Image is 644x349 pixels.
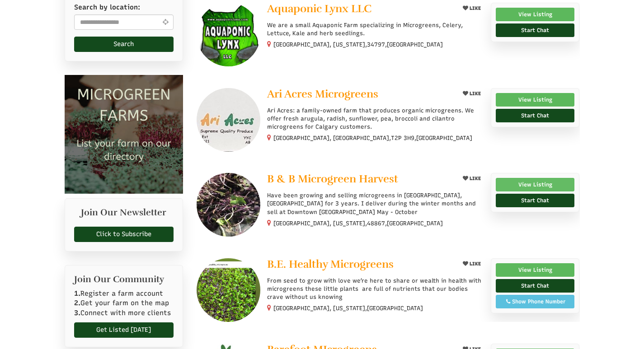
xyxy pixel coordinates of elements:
a: View Listing [496,263,575,277]
small: [GEOGRAPHIC_DATA], [US_STATE], , [273,41,443,48]
p: Register a farm account Get your farm on the map Connect with more clients [74,289,174,318]
a: Click to Subscribe [74,227,174,242]
span: Ari Acres Microgreens [267,87,378,101]
a: Get Listed [DATE] [74,322,174,338]
img: Aquaponic Lynx LLC [197,3,260,66]
a: View Listing [496,8,575,21]
p: Ari Acres: a family-owned farm that produces organic microgreens. We offer fresh arugula, radish,... [267,107,484,131]
span: 34797 [367,41,385,49]
a: Start Chat [496,194,575,207]
button: LIKE [460,173,484,184]
a: B & B Microgreen Harvest [267,173,452,187]
img: B & B Microgreen Harvest [197,173,260,237]
small: [GEOGRAPHIC_DATA], [GEOGRAPHIC_DATA], , [273,135,472,141]
span: [GEOGRAPHIC_DATA] [367,304,423,312]
p: From seed to grow with love we’re here to share or wealth in health with microgreens these little... [267,277,484,302]
span: T2P 3H9 [391,134,414,142]
span: [GEOGRAPHIC_DATA] [387,41,443,49]
span: [GEOGRAPHIC_DATA] [387,219,443,228]
span: B.E. Healthy Microgreens [267,257,394,271]
button: Search [74,37,174,52]
a: Start Chat [496,109,575,122]
h2: Join Our Newsletter [74,208,174,222]
span: Aquaponic Lynx LLC [267,2,371,15]
span: LIKE [468,176,481,181]
button: LIKE [460,88,484,99]
span: B & B Microgreen Harvest [267,172,398,186]
small: [GEOGRAPHIC_DATA], [US_STATE], , [273,220,443,227]
b: 1. [74,289,80,298]
span: 48867 [367,219,385,228]
b: 3. [74,309,80,317]
h2: Join Our Community [74,275,174,284]
img: Ari Acres Microgreens [197,88,260,152]
label: Search by location: [74,3,140,12]
small: [GEOGRAPHIC_DATA], [US_STATE], [273,305,423,312]
img: Microgreen Farms list your microgreen farm today [65,75,183,194]
a: Start Chat [496,23,575,37]
span: LIKE [468,91,481,97]
img: B.E. Healthy Microgreens [197,258,260,322]
a: B.E. Healthy Microgreens [267,258,452,272]
a: View Listing [496,93,575,107]
p: We are a small Aquaponic Farm specializing in Microgreens, Celery, Lettuce, Kale and herb seedlings. [267,21,484,37]
a: Ari Acres Microgreens [267,88,452,102]
button: LIKE [460,258,484,270]
b: 2. [74,299,80,307]
span: [GEOGRAPHIC_DATA] [416,134,472,142]
span: LIKE [468,261,481,267]
a: Start Chat [496,279,575,293]
i: Use Current Location [160,19,170,25]
a: Aquaponic Lynx LLC [267,3,452,17]
p: Have been growing and selling microgreens in [GEOGRAPHIC_DATA], [GEOGRAPHIC_DATA] for 3 years. I ... [267,191,484,216]
span: LIKE [468,5,481,11]
button: LIKE [460,3,484,14]
div: Show Phone Number [501,298,570,306]
a: View Listing [496,178,575,191]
